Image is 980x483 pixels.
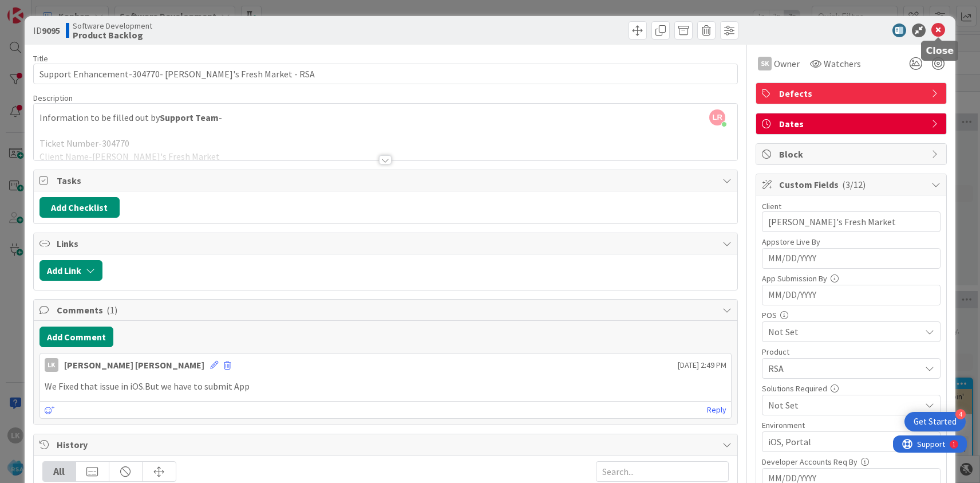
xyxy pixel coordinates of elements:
[39,327,113,347] button: Add Comment
[762,311,941,319] div: POS
[73,21,152,30] span: Software Development
[758,57,772,70] div: sk
[57,438,717,451] span: History
[762,421,941,429] div: Environment
[24,2,52,15] span: Support
[45,380,726,393] p: We Fixed that issue in iOS.But we have to submit App
[779,117,926,131] span: Dates
[33,23,60,37] span: ID
[904,412,966,431] div: Open Get Started checklist, remaining modules: 4
[762,458,941,466] div: Developer Accounts Req By
[33,53,48,64] label: Title
[33,64,738,84] input: type card name here...
[762,348,941,356] div: Product
[45,358,58,372] div: Lk
[160,112,219,123] strong: Support Team
[768,249,934,268] input: MM/DD/YYYY
[39,260,102,281] button: Add Link
[73,30,152,40] b: Product Backlog
[64,358,204,372] div: [PERSON_NAME] [PERSON_NAME]
[60,5,62,14] div: 1
[57,237,717,250] span: Links
[39,111,732,124] p: Information to be filled out by -
[709,109,725,125] span: LR
[33,93,73,103] span: Description
[678,359,726,371] span: [DATE] 2:49 PM
[926,45,954,56] h5: Close
[774,57,800,70] span: Owner
[779,178,926,191] span: Custom Fields
[768,435,920,449] span: iOS, Portal
[106,304,117,316] span: ( 1 )
[768,325,920,339] span: Not Set
[762,384,941,392] div: Solutions Required
[39,197,120,218] button: Add Checklist
[762,238,941,246] div: Appstore Live By
[768,362,920,375] span: RSA
[824,57,861,70] span: Watchers
[57,174,717,187] span: Tasks
[768,285,934,305] input: MM/DD/YYYY
[707,403,726,417] a: Reply
[842,179,866,190] span: ( 3/12 )
[43,462,76,481] div: All
[42,25,60,36] b: 9095
[779,147,926,161] span: Block
[914,416,957,427] div: Get Started
[596,461,729,482] input: Search...
[955,409,966,419] div: 4
[762,274,941,282] div: App Submission By
[768,398,920,412] span: Not Set
[762,201,781,211] label: Client
[779,87,926,100] span: Defects
[57,303,717,317] span: Comments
